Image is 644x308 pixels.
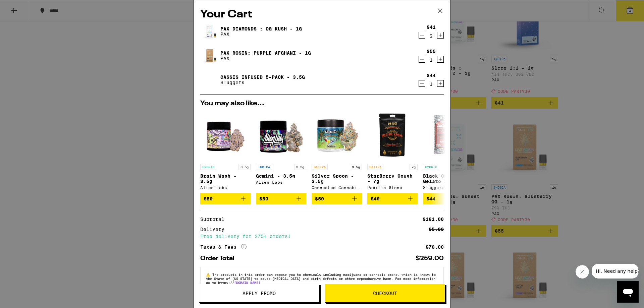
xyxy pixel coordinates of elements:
h2: Your Cart [200,7,444,22]
div: Subtotal [200,217,229,222]
iframe: Button to launch messaging window [617,281,639,303]
p: Black Cherry Gelato Infused 5-pack - 3.5g [423,173,473,184]
p: PAX [220,56,311,61]
div: Sluggers [423,185,473,190]
iframe: Close message [576,265,589,279]
h2: You may also like... [200,100,444,107]
div: $5.00 [429,227,444,232]
button: Increment [437,80,444,87]
span: $44 [426,196,435,201]
p: Sluggers [220,80,305,85]
div: Free delivery for $75+ orders! [200,234,444,239]
button: Decrement [419,32,425,39]
span: Hi. Need any help? [4,5,48,10]
p: PAX [220,32,302,37]
p: SATIVA [312,164,328,170]
img: Connected Cannabis Co - Silver Spoon - 3.5g [312,110,362,161]
a: Cassis Infused 5-pack - 3.5g [220,74,305,80]
span: Checkout [373,291,397,296]
img: Sluggers - Black Cherry Gelato Infused 5-pack - 3.5g [423,110,473,161]
a: Open page for Silver Spoon - 3.5g from Connected Cannabis Co [312,110,362,193]
p: 7g [410,164,418,170]
a: Open page for Brain Wash - 3.5g from Alien Labs [200,110,251,193]
div: 2 [427,33,436,39]
a: Pax Diamonds : OG Kush - 1g [220,26,302,32]
span: $50 [315,196,324,201]
a: Open page for Black Cherry Gelato Infused 5-pack - 3.5g from Sluggers [423,110,473,193]
p: 3.5g [350,164,362,170]
p: HYBRID [423,164,439,170]
iframe: Message from company [592,264,639,279]
div: Delivery [200,227,229,232]
div: Connected Cannabis Co [312,185,362,190]
p: Gemini - 3.5g [256,173,306,179]
button: Add to bag [256,193,306,204]
div: Taxes & Fees [200,244,247,250]
a: [DOMAIN_NAME] [234,281,260,285]
span: Apply Promo [243,291,276,296]
div: Alien Labs [200,185,251,190]
span: $50 [259,196,268,201]
div: $181.00 [423,217,444,222]
p: INDICA [256,164,272,170]
span: $50 [204,196,213,201]
div: $55 [427,49,436,54]
img: Pacific Stone - StarBerry Cough - 7g [367,110,418,161]
button: Add to bag [312,193,362,204]
span: The products in this order can expose you to chemicals including marijuana or cannabis smoke, whi... [206,272,436,285]
a: PAX Rosin: Purple Afghani - 1g [220,50,311,56]
div: 1 [427,57,436,63]
img: PAX Rosin: Purple Afghani - 1g [200,46,219,65]
div: Alien Labs [256,180,306,184]
div: $41 [427,24,436,30]
span: ⚠️ [206,272,212,276]
button: Increment [437,56,444,63]
img: Cassis Infused 5-pack - 3.5g [200,70,219,89]
div: Pacific Stone [367,185,418,190]
button: Checkout [325,284,445,303]
a: Open page for Gemini - 3.5g from Alien Labs [256,110,306,193]
img: Alien Labs - Brain Wash - 3.5g [200,110,251,161]
p: StarBerry Cough - 7g [367,173,418,184]
div: 1 [427,81,436,87]
p: 3.5g [238,164,251,170]
img: Alien Labs - Gemini - 3.5g [256,110,306,161]
p: 3.5g [294,164,306,170]
button: Increment [437,32,444,39]
div: $44 [427,73,436,78]
div: $259.00 [416,255,444,261]
button: Decrement [419,56,425,63]
button: Add to bag [200,193,251,204]
button: Add to bag [367,193,418,204]
button: Add to bag [423,193,473,204]
div: Order Total [200,255,239,261]
div: $78.00 [426,245,444,249]
p: SATIVA [367,164,383,170]
a: Open page for StarBerry Cough - 7g from Pacific Stone [367,110,418,193]
img: Pax Diamonds : OG Kush - 1g [200,22,219,41]
p: HYBRID [200,164,216,170]
p: Silver Spoon - 3.5g [312,173,362,184]
button: Decrement [419,80,425,87]
p: Brain Wash - 3.5g [200,173,251,184]
button: Apply Promo [199,284,319,303]
span: $40 [371,196,380,201]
